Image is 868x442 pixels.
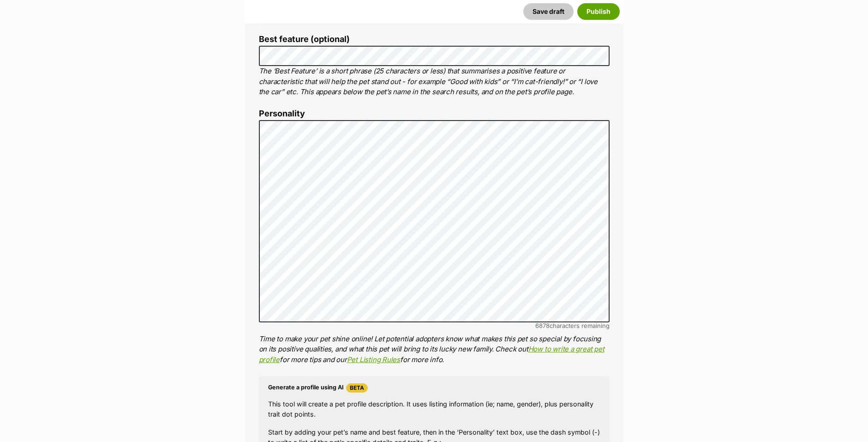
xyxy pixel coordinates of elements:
p: This tool will create a pet profile description. It uses listing information (ie; name, gender), ... [268,399,600,419]
h4: Generate a profile using AI [268,383,600,393]
label: Personality [259,109,610,119]
button: Save draft [523,3,574,20]
div: characters remaining [259,322,610,329]
span: Beta [346,383,368,393]
a: Pet Listing Rules [347,355,400,364]
a: How to write a great pet profile [259,345,605,364]
p: The ‘Best Feature’ is a short phrase (25 characters or less) that summarises a positive feature o... [259,66,610,97]
label: Best feature (optional) [259,35,610,44]
span: 6878 [535,322,550,329]
button: Publish [577,3,620,20]
p: Time to make your pet shine online! Let potential adopters know what makes this pet so special by... [259,334,610,365]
